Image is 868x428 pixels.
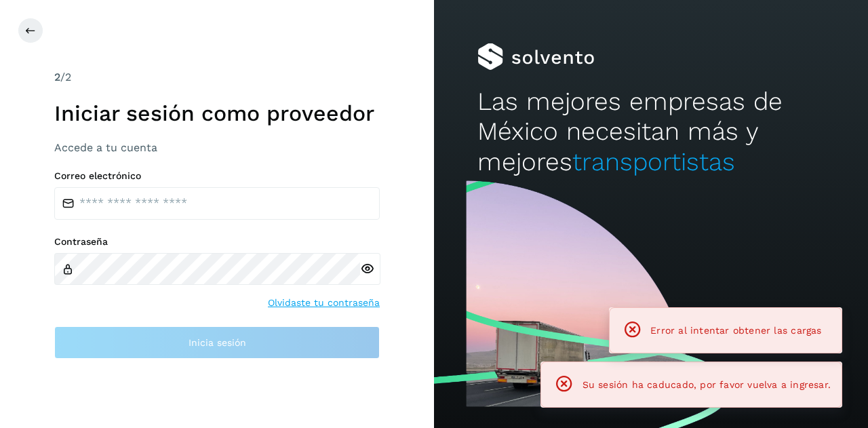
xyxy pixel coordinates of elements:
[477,87,825,177] h2: Las mejores empresas de México necesitan más y mejores
[268,296,380,310] a: Olvidaste tu contraseña
[54,71,60,83] span: 2
[54,236,380,248] label: Contraseña
[54,326,380,359] button: Inicia sesión
[54,141,380,154] h3: Accede a tu cuenta
[650,325,821,336] span: Error al intentar obtener las cargas
[54,170,380,182] label: Correo electrónico
[54,69,380,85] div: /2
[583,379,831,390] span: Su sesión ha caducado, por favor vuelva a ingresar.
[54,100,380,126] h1: Iniciar sesión como proveedor
[189,338,246,347] span: Inicia sesión
[572,147,735,176] span: transportistas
